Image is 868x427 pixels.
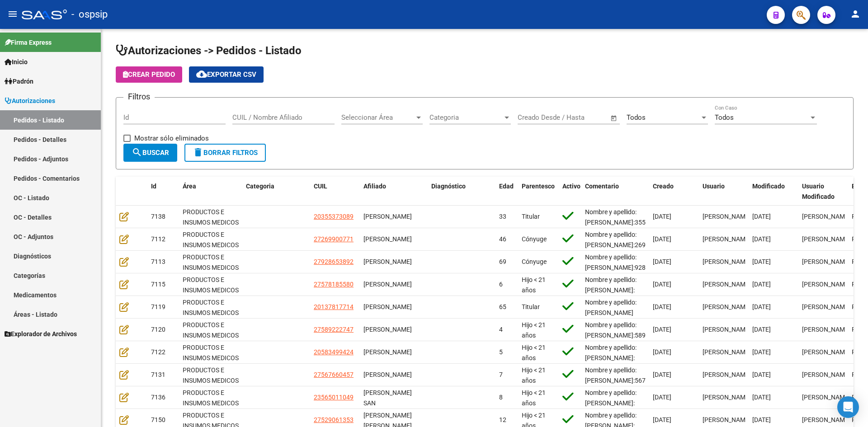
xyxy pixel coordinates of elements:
span: Cónyuge [522,235,547,243]
span: [DATE] [653,258,671,265]
span: 27529061353 [314,416,354,423]
h3: Filtros [123,90,155,103]
span: 20355373089 [314,213,354,220]
datatable-header-cell: Usuario [699,177,749,206]
datatable-header-cell: Creado [649,177,699,206]
span: [PERSON_NAME] [703,258,751,265]
span: [DATE] [653,394,671,401]
span: 7119 [151,303,165,310]
span: Mostrar sólo eliminados [134,133,209,144]
div: Open Intercom Messenger [837,396,859,418]
span: Parentesco [522,183,555,190]
span: Nombre y apellido: [PERSON_NAME]:35537308 Clinica Santa [PERSON_NAME] Fecha de cx: [DATE] [585,208,664,257]
span: [PERSON_NAME] [703,303,751,310]
span: Hijo < 21 años [522,389,546,407]
span: 7136 [151,394,165,401]
span: Todos [715,113,734,122]
span: Edad [499,183,514,190]
span: [PERSON_NAME] [363,258,412,265]
span: [DATE] [752,303,771,310]
span: 4 [499,326,503,333]
span: Firma Express [5,38,52,47]
span: Cónyuge [522,258,547,265]
datatable-header-cell: Comentario [581,177,649,206]
span: [PERSON_NAME] [703,213,751,220]
datatable-header-cell: CUIL [310,177,360,206]
span: Nombre y apellido: [PERSON_NAME]:58922274 Solicite documentacion y resumen de historia clinica [585,321,664,380]
span: [PERSON_NAME] [802,348,850,356]
span: [DATE] [752,258,771,265]
span: Usuario Modificado [802,183,835,200]
span: [PERSON_NAME] [802,258,850,265]
span: [DATE] [653,416,671,423]
span: Modificado [752,183,785,190]
span: - ospsip [71,5,108,24]
span: Comentario [585,183,619,190]
mat-icon: person [850,9,861,19]
span: CUIL [314,183,327,190]
span: [PERSON_NAME] [703,326,751,333]
span: Id [151,183,156,190]
span: Área [183,183,196,190]
span: [DATE] [752,416,771,423]
span: Buscar [132,149,169,157]
span: Categoria [246,183,274,190]
mat-icon: menu [7,9,18,19]
mat-icon: search [132,147,142,158]
span: Usuario [703,183,725,190]
span: [PERSON_NAME] [802,394,850,401]
datatable-header-cell: Categoria [242,177,310,206]
datatable-header-cell: Área [179,177,242,206]
input: Fecha fin [562,113,606,122]
span: Titular [522,303,540,310]
span: 12 [499,416,506,423]
span: 8 [499,394,503,401]
span: 7112 [151,235,165,243]
span: Nombre y apellido: [PERSON_NAME]:26990077 Reposicion Nuestra [PERSON_NAME] [585,231,664,269]
span: [PERSON_NAME] [802,416,850,423]
button: Buscar [123,144,177,162]
span: PRODUCTOS E INSUMOS MEDICOS [183,276,239,294]
span: [PERSON_NAME] [802,303,850,310]
span: [PERSON_NAME] [802,213,850,220]
span: 27567660457 [314,371,354,378]
span: 33 [499,213,506,220]
button: Exportar CSV [189,66,264,83]
span: 7150 [151,416,165,423]
span: [PERSON_NAME] SAN [PERSON_NAME] [363,389,412,417]
span: 65 [499,303,506,310]
button: Crear Pedido [116,66,182,83]
datatable-header-cell: Id [147,177,179,206]
span: Hijo < 21 años [522,276,546,294]
span: Titular [522,213,540,220]
span: [DATE] [752,348,771,356]
button: Borrar Filtros [184,144,266,162]
button: Open calendar [609,113,619,123]
span: [PERSON_NAME] [703,416,751,423]
input: Fecha inicio [518,113,554,122]
span: Explorador de Archivos [5,329,77,339]
datatable-header-cell: Diagnóstico [428,177,495,206]
span: [PERSON_NAME] [802,371,850,378]
span: 27589222747 [314,326,354,333]
span: Nombre y apellido: [PERSON_NAME]:[PHONE_NUMBER] Teléfono: [PHONE_NUMBER] Dirección: [PERSON_NAME]... [585,276,641,396]
span: 27578185580 [314,281,354,288]
span: [PERSON_NAME] [703,235,751,243]
span: [PERSON_NAME] [703,281,751,288]
span: 23565011049 [314,394,354,401]
span: 7138 [151,213,165,220]
span: [DATE] [752,394,771,401]
span: [DATE] [653,303,671,310]
span: [PERSON_NAME] [363,303,412,310]
mat-icon: cloud_download [196,69,207,80]
span: [PERSON_NAME] [363,281,412,288]
span: [DATE] [653,326,671,333]
span: 69 [499,258,506,265]
span: Todos [627,113,646,122]
span: PRODUCTOS E INSUMOS MEDICOS [183,321,239,339]
span: PRODUCTOS E INSUMOS MEDICOS [183,344,239,361]
span: 6 [499,281,503,288]
span: Seleccionar Área [341,113,415,122]
span: [DATE] [653,371,671,378]
span: [PERSON_NAME] [802,235,850,243]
